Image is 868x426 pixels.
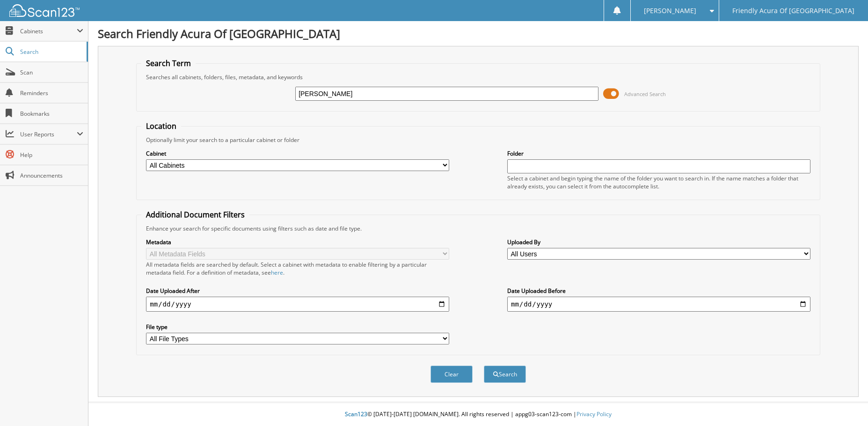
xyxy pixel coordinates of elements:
[507,297,810,312] input: end
[624,90,666,97] span: Advanced Search
[141,73,815,81] div: Searches all cabinets, folders, files, metadata, and keywords
[141,58,196,68] legend: Search Term
[20,151,83,159] span: Help
[507,149,810,157] label: Folder
[146,297,449,312] input: start
[507,174,810,190] div: Select a cabinet and begin typing the name of the folder you want to search in. If the name match...
[576,410,612,418] a: Privacy Policy
[146,287,449,295] label: Date Uploaded After
[271,269,283,277] a: here
[141,209,249,220] legend: Additional Document Filters
[20,110,83,118] span: Bookmarks
[141,224,815,232] div: Enhance your search for specific documents using filters such as date and file type.
[146,149,449,157] label: Cabinet
[20,68,83,76] span: Scan
[821,381,868,426] iframe: Chat Widget
[20,89,83,97] span: Reminders
[644,8,696,14] span: [PERSON_NAME]
[9,4,80,17] img: scan123-logo-white.svg
[146,238,449,246] label: Metadata
[98,26,859,41] h1: Search Friendly Acura Of [GEOGRAPHIC_DATA]
[20,130,77,138] span: User Reports
[20,172,83,179] span: Announcements
[141,136,815,144] div: Optionally limit your search to a particular cabinet or folder
[345,410,367,418] span: Scan123
[430,366,473,383] button: Clear
[507,238,810,246] label: Uploaded By
[507,287,810,295] label: Date Uploaded Before
[20,27,77,35] span: Cabinets
[88,403,868,426] div: © [DATE]-[DATE] [DOMAIN_NAME]. All rights reserved | appg03-scan123-com |
[484,366,526,383] button: Search
[732,8,854,14] span: Friendly Acura Of [GEOGRAPHIC_DATA]
[146,261,449,277] div: All metadata fields are searched by default. Select a cabinet with metadata to enable filtering b...
[20,48,82,56] span: Search
[146,323,449,331] label: File type
[141,121,181,131] legend: Location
